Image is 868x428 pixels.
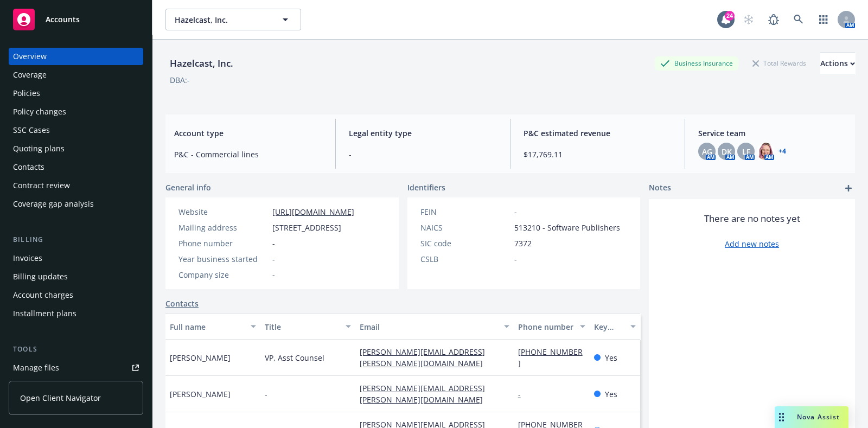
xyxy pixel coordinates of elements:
div: Key contact [594,321,624,333]
span: DK [722,146,732,157]
span: Hazelcast, Inc. [175,14,269,25]
a: - [518,389,529,399]
a: Start snowing [738,9,759,30]
span: Notes [649,182,671,195]
span: AG [702,146,712,157]
div: Quoting plans [13,140,65,157]
span: General info [165,182,211,193]
button: Full name [165,314,260,340]
div: Title [265,321,339,333]
span: VP, Asst Counsel [265,352,324,363]
div: Year business started [178,253,268,265]
button: Hazelcast, Inc. [165,9,301,30]
a: [PERSON_NAME][EMAIL_ADDRESS][PERSON_NAME][DOMAIN_NAME] [360,383,492,405]
a: SSC Cases [9,122,143,139]
div: Mailing address [178,222,268,233]
div: DBA: - [170,74,190,86]
div: Billing [9,234,143,245]
span: $17,769.11 [524,149,672,160]
span: [PERSON_NAME] [170,352,231,363]
span: Yes [605,388,617,400]
div: 24 [725,11,735,21]
span: P&C - Commercial lines [174,149,322,160]
a: add [842,182,855,195]
span: Nova Assist [797,412,840,421]
button: Key contact [590,314,640,340]
a: [PERSON_NAME][EMAIL_ADDRESS][PERSON_NAME][DOMAIN_NAME] [360,347,492,368]
a: Overview [9,48,143,65]
span: - [349,149,497,160]
img: photo [757,143,774,160]
div: Policies [13,85,40,102]
div: Hazelcast, Inc. [165,56,238,71]
a: Report a Bug [763,9,784,30]
div: Billing updates [13,268,68,285]
span: Legal entity type [349,127,497,139]
button: Actions [820,53,855,74]
a: Invoices [9,250,143,267]
a: Account charges [9,286,143,304]
div: FEIN [420,206,510,218]
span: Open Client Navigator [20,392,101,404]
span: LF [742,146,750,157]
div: Full name [170,321,244,333]
div: Overview [13,48,47,65]
div: Website [178,206,268,218]
button: Email [355,314,514,340]
span: [STREET_ADDRESS] [272,222,341,233]
a: Accounts [9,4,143,35]
div: SIC code [420,238,510,249]
div: Company size [178,269,268,280]
span: Service team [698,127,846,139]
span: - [514,206,517,218]
span: - [272,269,275,280]
div: Policy changes [13,103,66,120]
div: Coverage gap analysis [13,195,94,213]
a: Policy changes [9,103,143,120]
div: SSC Cases [13,122,50,139]
div: Contacts [13,158,44,176]
a: Coverage [9,66,143,84]
span: - [265,388,267,400]
span: - [272,238,275,249]
div: Drag to move [775,406,788,428]
a: Contacts [165,298,199,309]
a: Contacts [9,158,143,176]
a: Search [788,9,809,30]
a: Contract review [9,177,143,194]
div: Actions [820,53,855,74]
a: [URL][DOMAIN_NAME] [272,207,354,217]
div: CSLB [420,253,510,265]
div: Phone number [518,321,573,333]
span: P&C estimated revenue [524,127,672,139]
button: Title [260,314,355,340]
a: Quoting plans [9,140,143,157]
div: Installment plans [13,305,76,322]
div: Email [360,321,497,333]
span: There are no notes yet [704,212,800,225]
span: Accounts [46,15,80,24]
span: Identifiers [407,182,445,193]
div: Contract review [13,177,70,194]
div: Business Insurance [655,56,738,70]
a: Coverage gap analysis [9,195,143,213]
a: Manage files [9,359,143,376]
span: Account type [174,127,322,139]
span: - [514,253,517,265]
a: Switch app [813,9,834,30]
div: Coverage [13,66,47,84]
div: Account charges [13,286,73,304]
a: Installment plans [9,305,143,322]
a: Billing updates [9,268,143,285]
span: Yes [605,352,617,363]
a: Policies [9,85,143,102]
div: Total Rewards [747,56,812,70]
span: [PERSON_NAME] [170,388,231,400]
div: Tools [9,344,143,355]
a: Add new notes [725,238,779,250]
div: Invoices [13,250,42,267]
div: NAICS [420,222,510,233]
span: 513210 - Software Publishers [514,222,620,233]
a: +4 [778,148,786,155]
button: Nova Assist [775,406,848,428]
